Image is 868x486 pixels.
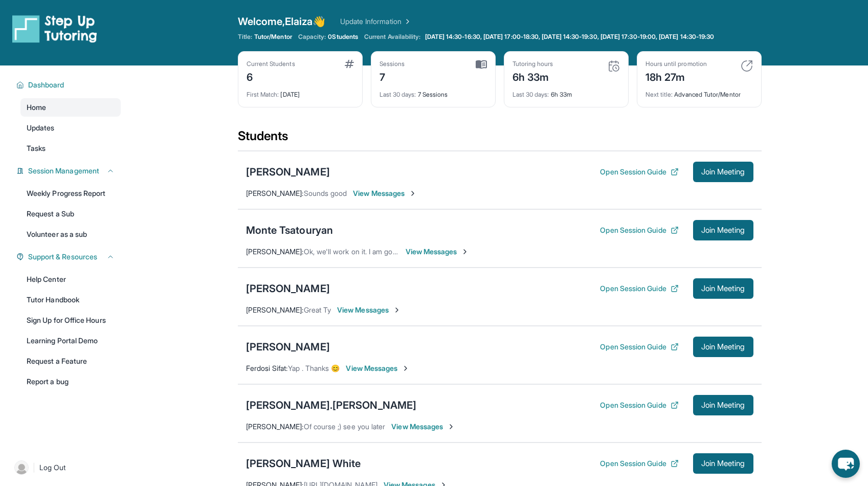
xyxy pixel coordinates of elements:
[406,247,470,257] span: View Messages
[27,143,46,153] span: Tasks
[600,400,678,410] button: Open Session Guide
[345,60,354,68] img: card
[600,225,678,235] button: Open Session Guide
[246,247,304,256] span: [PERSON_NAME] :
[600,167,678,177] button: Open Session Guide
[247,60,295,68] div: Current Students
[380,84,487,99] div: 7 Sessions
[247,68,295,84] div: 6
[246,340,330,354] div: [PERSON_NAME]
[741,60,753,72] img: card
[646,60,707,68] div: Hours until promotion
[28,252,97,262] span: Support & Resources
[340,16,412,27] a: Update Information
[513,84,620,99] div: 6h 33m
[33,461,35,474] span: |
[832,450,860,478] button: chat-button
[646,84,753,99] div: Advanced Tutor/Mentor
[380,68,405,84] div: 7
[393,306,401,314] img: Chevron-Right
[391,422,455,432] span: View Messages
[701,402,745,408] span: Join Meeting
[608,60,620,72] img: card
[701,285,745,292] span: Join Meeting
[693,220,753,240] button: Join Meeting
[20,332,121,350] a: Learning Portal Demo
[304,189,347,197] span: Sounds good
[247,84,354,99] div: [DATE]
[646,68,707,84] div: 18h 27m
[10,456,121,479] a: |Log Out
[409,189,417,197] img: Chevron-Right
[337,305,401,315] span: View Messages
[238,128,762,150] div: Students
[246,305,304,314] span: [PERSON_NAME] :
[423,33,717,41] a: [DATE] 14:30-16:30, [DATE] 17:00-18:30, [DATE] 14:30-19:30, [DATE] 17:30-19:00, [DATE] 14:30-19:30
[402,16,412,27] img: Chevron Right
[693,162,753,182] button: Join Meeting
[247,91,279,98] span: First Match :
[513,91,549,98] span: Last 30 days :
[20,291,121,309] a: Tutor Handbook
[246,398,417,412] div: [PERSON_NAME].[PERSON_NAME]
[28,166,99,176] span: Session Management
[701,460,745,467] span: Join Meeting
[27,123,55,133] span: Updates
[24,252,115,262] button: Support & Resources
[364,33,420,41] span: Current Availability:
[380,91,416,98] span: Last 30 days :
[24,80,115,90] button: Dashboard
[701,169,745,175] span: Join Meeting
[513,68,553,84] div: 6h 33m
[693,395,753,415] button: Join Meeting
[304,247,582,256] span: Ok, we'll work on it. I am going to speak to the coordinator [DATE] and I'll let you know
[246,422,304,431] span: [PERSON_NAME] :
[246,165,330,179] div: [PERSON_NAME]
[425,33,715,41] span: [DATE] 14:30-16:30, [DATE] 17:00-18:30, [DATE] 14:30-19:30, [DATE] 17:30-19:00, [DATE] 14:30-19:30
[288,364,340,372] span: Yap . Thanks 😊
[254,33,292,41] span: Tutor/Mentor
[20,352,121,370] a: Request a Feature
[600,458,678,469] button: Open Session Guide
[238,14,326,29] span: Welcome, Elaiza 👋
[20,205,121,223] a: Request a Sub
[701,227,745,233] span: Join Meeting
[380,60,405,68] div: Sessions
[20,311,121,329] a: Sign Up for Office Hours
[20,119,121,137] a: Updates
[328,33,358,41] span: 0 Students
[402,364,410,372] img: Chevron-Right
[693,337,753,357] button: Join Meeting
[298,33,326,41] span: Capacity:
[20,270,121,289] a: Help Center
[20,139,121,158] a: Tasks
[246,189,304,197] span: [PERSON_NAME] :
[39,462,66,473] span: Log Out
[14,460,29,475] img: user-img
[646,91,673,98] span: Next title :
[20,225,121,244] a: Volunteer as a sub
[353,188,417,198] span: View Messages
[600,342,678,352] button: Open Session Guide
[513,60,553,68] div: Tutoring hours
[600,283,678,294] button: Open Session Guide
[701,344,745,350] span: Join Meeting
[28,80,64,90] span: Dashboard
[346,363,410,373] span: View Messages
[24,166,115,176] button: Session Management
[12,14,97,43] img: logo
[447,423,455,431] img: Chevron-Right
[27,102,46,113] span: Home
[20,98,121,117] a: Home
[238,33,252,41] span: Title:
[20,372,121,391] a: Report a bug
[461,248,469,256] img: Chevron-Right
[20,184,121,203] a: Weekly Progress Report
[304,422,386,431] span: Of course ;) see you later
[476,60,487,69] img: card
[246,364,288,372] span: Ferdosi Sifat :
[246,223,333,237] div: Monte Tsatouryan
[693,278,753,299] button: Join Meeting
[304,305,331,314] span: Great Ty
[246,281,330,296] div: [PERSON_NAME]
